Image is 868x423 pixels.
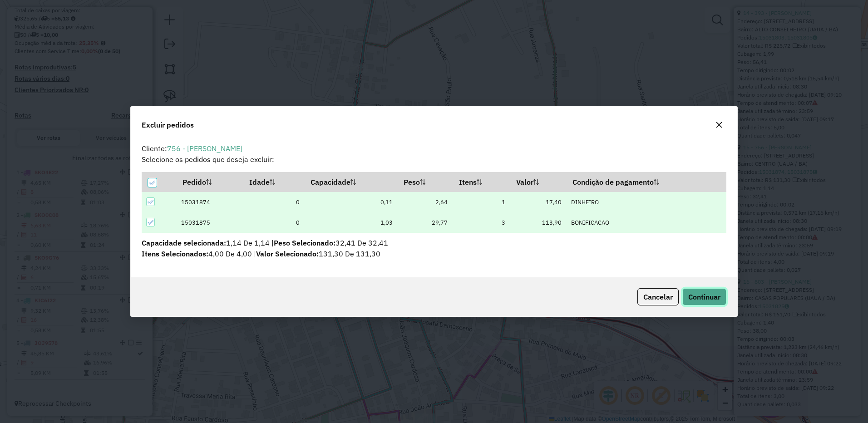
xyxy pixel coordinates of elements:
span: Itens Selecionados: [142,249,208,258]
button: Cancelar [637,288,679,305]
span: Valor Selecionado: [256,249,319,258]
span: Capacidade selecionada: [142,238,226,247]
span: Cancelar [643,292,673,301]
th: Capacidade [305,172,398,192]
span: Excluir pedidos [142,119,194,130]
th: Pedido [176,172,243,192]
td: 15031875 [176,212,243,233]
button: Continuar [682,288,726,305]
td: 15031874 [176,192,243,212]
td: 0,11 [305,192,398,212]
td: 2,64 [398,192,453,212]
td: 0 [243,192,305,212]
span: Cliente: [142,144,242,153]
th: Peso [398,172,453,192]
td: 29,77 [398,212,453,233]
td: BONIFICACAO [567,212,726,233]
span: Continuar [688,292,720,301]
td: 1 [453,192,510,212]
span: Peso Selecionado: [274,238,335,247]
p: Selecione os pedidos que deseja excluir: [142,154,726,165]
p: 1,14 De 1,14 | 32,41 De 32,41 [142,237,726,248]
td: DINHEIRO [567,192,726,212]
th: Idade [243,172,305,192]
td: 0 [243,212,305,233]
td: 113,90 [510,212,566,233]
th: Itens [453,172,510,192]
td: 1,03 [305,212,398,233]
a: 756 - [PERSON_NAME] [167,144,242,153]
td: 17,40 [510,192,566,212]
p: 131,30 De 131,30 [142,248,726,259]
th: Condição de pagamento [567,172,726,192]
span: 4,00 De 4,00 | [142,249,256,258]
td: 3 [453,212,510,233]
th: Valor [510,172,566,192]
